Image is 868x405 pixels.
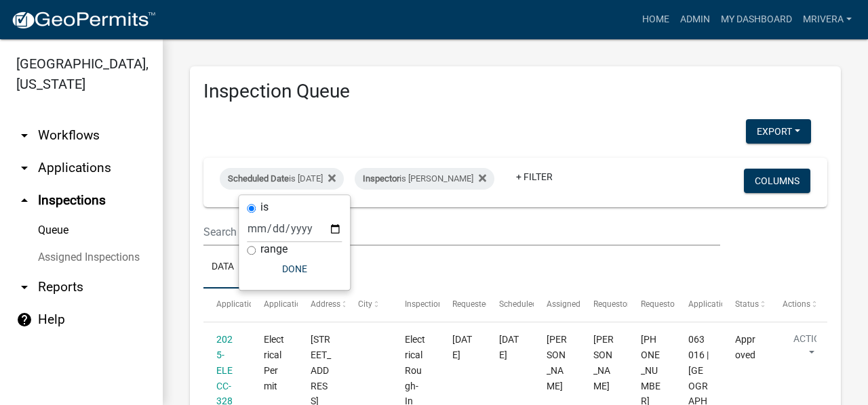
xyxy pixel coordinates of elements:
[203,246,242,289] a: Data
[580,289,628,321] datatable-header-cell: Requestor Name
[715,7,797,33] a: My Dashboard
[358,299,372,309] span: City
[439,289,487,321] datatable-header-cell: Requested Date
[744,169,810,193] button: Columns
[628,289,675,321] datatable-header-cell: Requestor Phone
[688,299,774,309] span: Application Description
[547,299,616,309] span: Assigned Inspector
[452,334,472,360] span: 09/10/2025
[499,299,557,309] span: Scheduled Time
[486,289,534,321] datatable-header-cell: Scheduled Time
[355,168,494,190] div: is [PERSON_NAME]
[746,119,811,144] button: Export
[499,332,520,363] div: [DATE]
[311,299,340,309] span: Address
[534,289,581,321] datatable-header-cell: Assigned Inspector
[452,299,509,309] span: Requested Date
[675,7,715,33] a: Admin
[203,289,251,321] datatable-header-cell: Application
[392,289,439,321] datatable-header-cell: Inspection Type
[260,244,288,255] label: range
[547,334,567,391] span: Michele Rivera
[203,218,720,246] input: Search for inspections
[16,312,33,328] i: help
[220,168,344,190] div: is [DATE]
[363,173,399,184] span: Inspector
[345,289,393,321] datatable-header-cell: City
[16,127,33,144] i: arrow_drop_down
[783,299,810,309] span: Actions
[641,299,703,309] span: Requestor Phone
[203,80,827,103] h3: Inspection Queue
[783,332,838,366] button: Action
[298,289,345,321] datatable-header-cell: Address
[264,299,325,309] span: Application Type
[505,165,564,189] a: + Filter
[797,7,857,33] a: mrivera
[247,257,342,281] button: Done
[16,192,33,209] i: arrow_drop_up
[675,289,722,321] datatable-header-cell: Application Description
[593,334,614,391] span: Chanton Smith
[251,289,298,321] datatable-header-cell: Application Type
[216,299,258,309] span: Application
[264,334,284,391] span: Electrical Permit
[405,299,462,309] span: Inspection Type
[735,299,759,309] span: Status
[260,202,269,213] label: is
[228,173,289,184] span: Scheduled Date
[722,289,770,321] datatable-header-cell: Status
[16,160,33,176] i: arrow_drop_down
[769,289,816,321] datatable-header-cell: Actions
[735,334,755,360] span: Approved
[637,7,675,33] a: Home
[16,279,33,295] i: arrow_drop_down
[593,299,654,309] span: Requestor Name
